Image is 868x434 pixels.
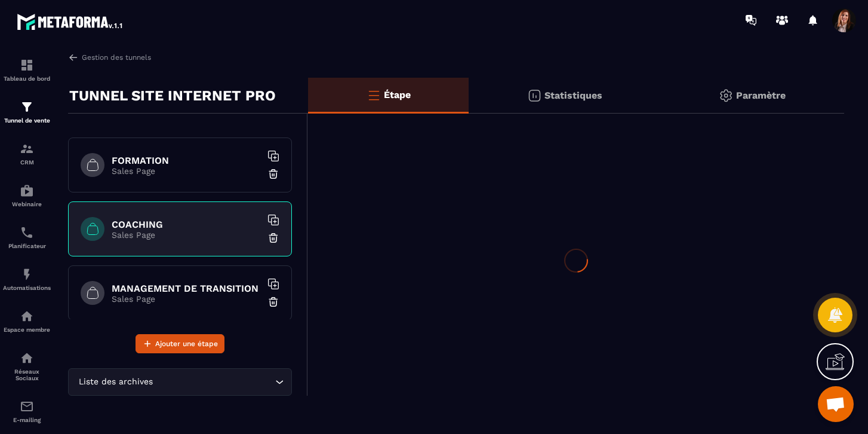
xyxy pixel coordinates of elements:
[76,375,155,389] span: Liste des archives
[818,386,854,422] a: Ouvrir le chat
[3,417,51,423] p: E-mailing
[3,91,51,133] a: formationformationTunnel de vente
[136,334,224,353] button: Ajouter une étape
[527,88,541,103] img: stats.20deebd0.svg
[20,399,34,414] img: email
[20,309,34,323] img: automations
[384,89,411,100] p: Étape
[112,230,261,240] p: Sales Page
[544,90,602,101] p: Statistiques
[20,58,34,72] img: formation
[20,184,34,198] img: automations
[20,225,34,240] img: scheduler
[719,88,733,103] img: setting-gr.5f69749f.svg
[112,283,261,294] h6: MANAGEMENT DE TRANSITION
[112,166,261,176] p: Sales Page
[155,338,218,350] span: Ajouter une étape
[112,219,261,230] h6: COACHING
[69,84,276,108] p: TUNNEL SITE INTERNET PRO
[267,232,279,244] img: trash
[3,117,51,124] p: Tunnel de vente
[20,267,34,282] img: automations
[20,100,34,114] img: formation
[17,11,124,32] img: logo
[3,133,51,175] a: formationformationCRM
[3,201,51,207] p: Webinaire
[68,52,151,63] a: Gestion des tunnels
[736,90,786,101] p: Paramètre
[112,294,261,304] p: Sales Page
[68,52,79,63] img: arrow
[3,342,51,390] a: social-networksocial-networkRéseaux Sociaux
[3,390,51,432] a: emailemailE-mailing
[3,258,51,300] a: automationsautomationsAutomatisations
[3,326,51,333] p: Espace membre
[20,142,34,156] img: formation
[3,49,51,91] a: formationformationTableau de bord
[3,243,51,249] p: Planificateur
[3,300,51,342] a: automationsautomationsEspace membre
[267,168,279,180] img: trash
[155,375,272,389] input: Search for option
[3,159,51,166] p: CRM
[267,296,279,308] img: trash
[3,285,51,291] p: Automatisations
[3,368,51,381] p: Réseaux Sociaux
[20,351,34,365] img: social-network
[68,368,292,396] div: Search for option
[3,216,51,258] a: schedulerschedulerPlanificateur
[367,88,381,102] img: bars-o.4a397970.svg
[3,75,51,82] p: Tableau de bord
[3,175,51,216] a: automationsautomationsWebinaire
[112,155,261,166] h6: FORMATION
